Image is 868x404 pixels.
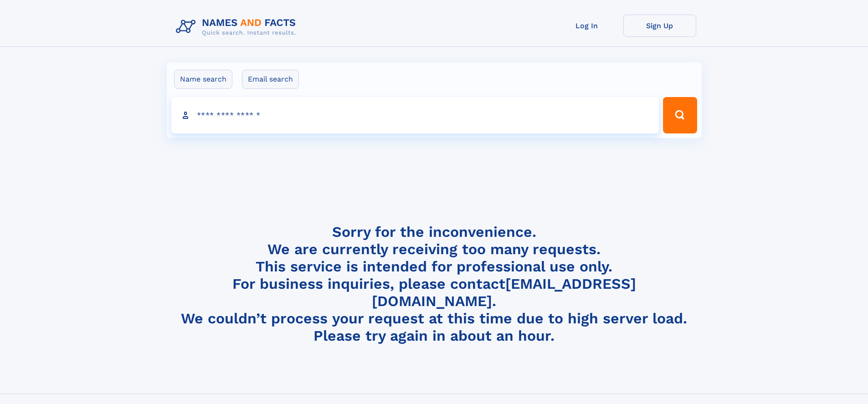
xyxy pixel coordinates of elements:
[550,15,623,37] a: Log In
[172,15,303,39] img: Logo Names and Facts
[372,275,636,310] a: [EMAIL_ADDRESS][DOMAIN_NAME]
[174,70,232,89] label: Name search
[171,97,659,133] input: search input
[242,70,299,89] label: Email search
[663,97,697,133] button: Search Button
[172,223,696,345] h4: Sorry for the inconvenience. We are currently receiving too many requests. This service is intend...
[623,15,696,37] a: Sign Up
